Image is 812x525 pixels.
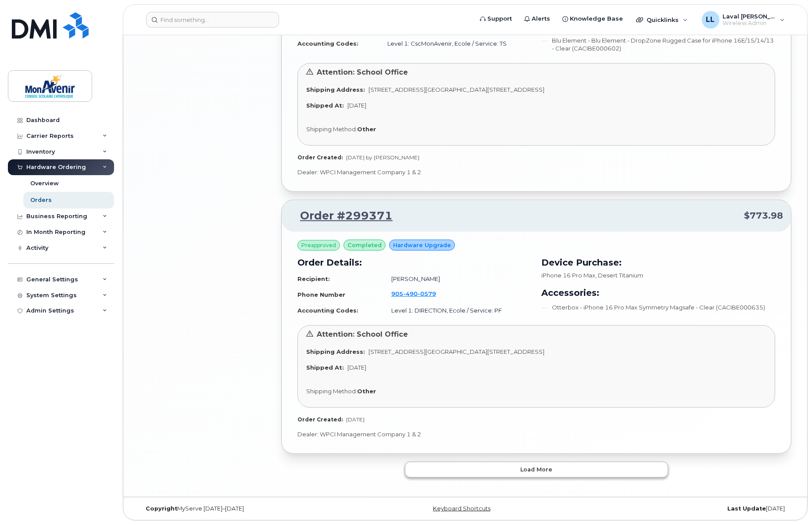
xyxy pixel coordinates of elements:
[368,86,544,93] span: [STREET_ADDRESS][GEOGRAPHIC_DATA][STREET_ADDRESS]
[297,275,330,282] strong: Recipient:
[542,286,776,299] h3: Accessories:
[556,10,629,28] a: Knowledge Base
[306,126,357,133] span: Shipping Method:
[405,462,668,478] button: Load more
[346,416,365,423] span: [DATE]
[347,241,382,249] span: completed
[139,505,357,512] div: MyServe [DATE]–[DATE]
[383,303,531,318] td: Level 1: DIRECTION, Ecole / Service: PF
[306,348,365,355] strong: Shipping Address:
[347,364,366,371] span: [DATE]
[596,272,644,279] span: , Desert Titanium
[520,465,552,474] span: Load more
[723,13,776,20] span: Laval [PERSON_NAME]
[346,154,419,161] span: [DATE] by [PERSON_NAME]
[297,40,358,47] strong: Accounting Codes:
[542,272,596,279] span: iPhone 16 Pro Max
[306,86,365,93] strong: Shipping Address:
[393,241,451,249] span: Hardware Upgrade
[542,256,776,269] h3: Device Purchase:
[391,290,447,297] a: 9054900579
[403,290,418,297] span: 490
[696,11,791,29] div: Laval Lai Yoon Hin
[290,208,393,224] a: Order #299371
[391,290,436,297] span: 905
[727,505,766,512] strong: Last Update
[301,241,336,249] span: Preapproved
[418,290,436,297] span: 0579
[570,14,623,23] span: Knowledge Base
[306,388,357,395] span: Shipping Method:
[297,307,358,314] strong: Accounting Codes:
[518,10,556,28] a: Alerts
[357,388,376,395] strong: Other
[532,14,550,23] span: Alerts
[487,14,512,23] span: Support
[297,256,531,269] h3: Order Details:
[630,11,694,29] div: Quicklinks
[297,430,775,439] p: Dealer: WPCI Management Company 1 & 2
[542,303,776,312] li: Otterbox - iPhone 16 Pro Max Symmetry Magsafe - Clear (CACIBE000635)
[647,16,679,23] span: Quicklinks
[357,126,376,133] strong: Other
[542,36,776,53] li: Blu Element - Blu Element - DropZone Rugged Case for iPhone 16E/15/14/13 - Clear (CACIBE000602)
[297,168,775,176] p: Dealer: WPCI Management Company 1 & 2
[574,505,791,512] div: [DATE]
[706,14,715,25] span: LL
[297,154,343,161] strong: Order Created:
[146,12,279,28] input: Find something...
[146,505,177,512] strong: Copyright
[347,102,366,109] span: [DATE]
[433,505,490,512] a: Keyboard Shortcuts
[379,36,531,51] td: Level 1: CscMonAvenir, Ecole / Service: TS
[383,271,531,287] td: [PERSON_NAME]
[297,291,345,298] strong: Phone Number
[723,20,776,27] span: Wireless Admin
[306,364,344,371] strong: Shipped At:
[297,416,343,423] strong: Order Created:
[474,10,518,28] a: Support
[317,330,408,338] span: Attention: School Office
[368,348,544,355] span: [STREET_ADDRESS][GEOGRAPHIC_DATA][STREET_ADDRESS]
[744,209,783,222] span: $773.98
[317,68,408,76] span: Attention: School Office
[306,102,344,109] strong: Shipped At:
